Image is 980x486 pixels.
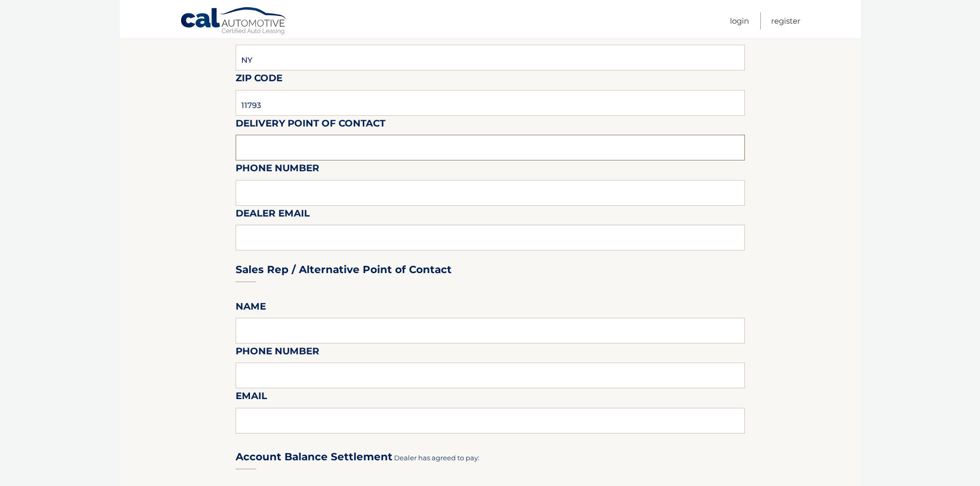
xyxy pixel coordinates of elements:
span: Dealer has agreed to pay: [394,454,479,462]
label: Dealer Email [236,206,310,225]
a: Cal Automotive [180,7,288,37]
a: Register [771,12,800,29]
label: Phone Number [236,344,319,363]
label: Delivery Point of Contact [236,116,385,135]
label: Email [236,388,267,407]
h3: Sales Rep / Alternative Point of Contact [236,263,452,276]
h3: Account Balance Settlement [236,451,393,463]
label: Phone Number [236,160,319,179]
label: Name [236,299,266,318]
a: Login [730,12,749,29]
label: Zip Code [236,70,282,89]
